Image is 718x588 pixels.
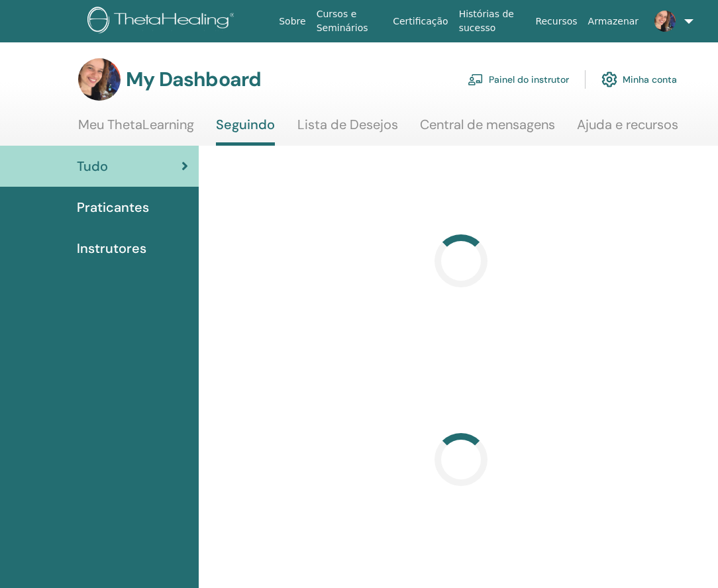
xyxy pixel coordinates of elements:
a: Histórias de sucesso [454,2,531,40]
a: Seguindo [216,117,275,146]
a: Recursos [530,9,582,34]
a: Cursos e Seminários [311,2,388,40]
img: chalkboard-teacher.svg [468,73,484,85]
span: Praticantes [77,197,149,217]
a: Armazenar [583,9,644,34]
a: Lista de Desejos [297,117,398,142]
a: Meu ThetaLearning [78,117,194,142]
a: Sobre [274,9,311,34]
a: Minha conta [601,65,677,94]
img: logo.png [87,7,239,36]
img: default.jpg [654,11,676,32]
img: cog.svg [601,68,617,91]
a: Painel do instrutor [468,65,569,94]
a: Central de mensagens [420,117,555,142]
img: default.jpg [78,58,121,101]
h3: My Dashboard [126,68,261,91]
span: Tudo [77,156,108,176]
span: Instrutores [77,238,146,258]
a: Ajuda e recursos [577,117,678,142]
a: Certificação [387,9,453,34]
